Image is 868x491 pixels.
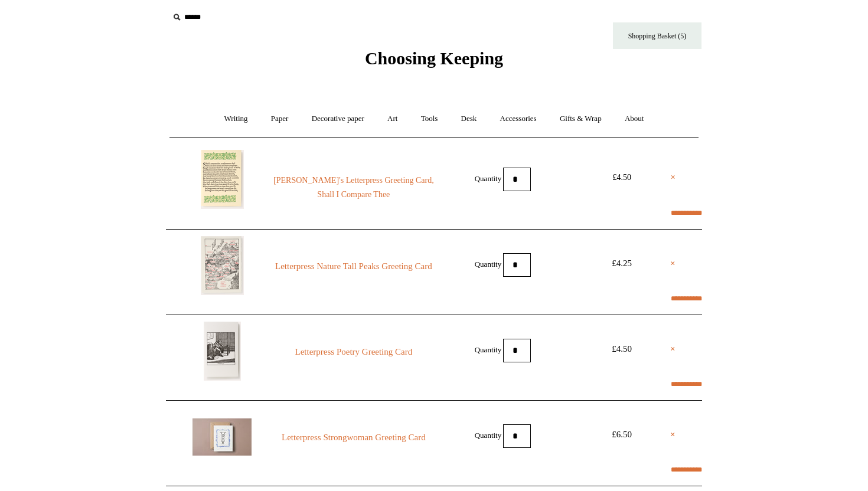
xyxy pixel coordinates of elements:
div: £4.50 [595,342,648,356]
label: Quantity [475,259,502,268]
a: Paper [260,103,299,135]
a: × [670,342,676,356]
a: [PERSON_NAME]'s Letterpress Greeting Card, Shall I Compare Thee [273,174,434,202]
a: Desk [451,103,488,135]
a: Writing [214,103,259,135]
a: Letterpress Nature Tall Peaks Greeting Card [273,259,434,273]
img: Letterpress Strongwoman Greeting Card [192,418,252,456]
img: Letterpress Poetry Greeting Card [204,322,241,381]
a: Shopping Basket (5) [613,22,701,49]
div: £6.50 [595,427,648,441]
a: × [670,427,676,441]
label: Quantity [475,174,502,182]
div: £4.25 [595,256,648,270]
img: Letterpress Nature Tall Peaks Greeting Card [201,236,244,295]
a: Choosing Keeping [365,58,503,66]
a: Art [377,103,408,135]
a: Accessories [490,103,547,135]
a: Tools [410,103,449,135]
label: Quantity [475,345,502,353]
img: Shakespeare's Letterpress Greeting Card, Shall I Compare Thee [201,150,244,209]
div: £4.50 [595,171,648,185]
a: × [670,256,676,270]
a: Gifts & Wrap [549,103,612,135]
a: Letterpress Poetry Greeting Card [273,345,434,359]
a: Letterpress Strongwoman Greeting Card [273,430,434,444]
a: About [614,103,655,135]
label: Quantity [475,430,502,439]
a: × [671,171,676,185]
a: Decorative paper [301,103,375,135]
span: Choosing Keeping [365,48,503,68]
